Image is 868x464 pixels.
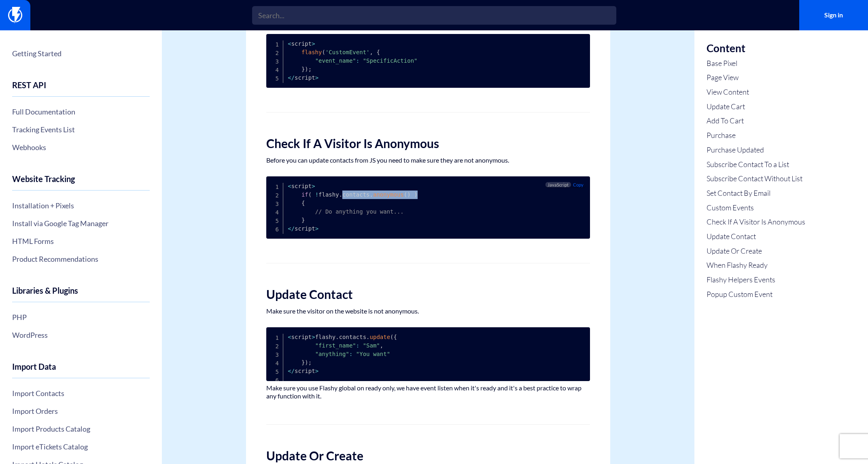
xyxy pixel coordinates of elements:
[12,199,150,212] a: Installation + Pixels
[370,49,373,55] span: ,
[12,123,150,136] a: Tracking Events List
[373,191,404,198] span: anonymous
[12,81,150,97] h4: REST API
[288,183,291,189] span: <
[349,351,352,357] span: :
[573,182,584,187] span: Copy
[315,351,349,357] span: "anything"
[707,87,805,97] a: View Content
[356,351,390,357] span: "You want"
[291,74,295,81] span: /
[291,368,295,374] span: /
[335,334,339,340] span: .
[363,57,418,64] span: "SpecificAction"
[288,225,291,232] span: <
[266,449,590,462] h2: Update Or Create
[707,145,805,155] a: Purchase Updated
[356,342,359,349] span: :
[266,288,590,301] h2: Update Contact
[12,174,150,191] h4: Website Tracking
[12,105,150,119] a: Full Documentation
[288,40,291,47] span: <
[288,334,397,374] code: script flashy contacts script
[315,57,356,64] span: "event_name"
[380,342,383,349] span: ,
[366,334,369,340] span: .
[707,231,805,242] a: Update Contact
[301,191,308,198] span: if
[315,208,404,215] span: // Do anything you want...
[12,404,150,418] a: Import Orders
[308,66,312,72] span: ;
[707,130,805,141] a: Purchase
[308,191,312,198] span: (
[370,334,390,340] span: update
[12,362,150,378] h4: Import Data
[12,440,150,453] a: Import eTickets Catalog
[707,42,805,54] h3: Content
[315,368,318,374] span: >
[301,66,305,72] span: }
[12,216,150,230] a: Install via Google Tag Manager
[707,246,805,256] a: Update Or Create
[315,342,356,349] span: "first_name"
[266,156,590,164] p: Before you can update contacts from JS you need to make sure they are not anonymous.
[707,289,805,300] a: Popup Custom Event
[363,342,380,349] span: "Sam"
[288,183,417,232] code: script flashy contacts script
[12,310,150,324] a: PHP
[12,140,150,154] a: Webhooks
[301,200,305,206] span: {
[312,334,315,340] span: >
[376,49,380,55] span: {
[266,307,590,315] p: Make sure the visitor on the website is not anonymous.
[707,217,805,227] a: Check If A Visitor Is Anonymous
[305,66,308,72] span: )
[305,359,308,366] span: )
[390,334,393,340] span: (
[545,182,571,187] span: JavaScript
[404,191,407,198] span: (
[707,174,805,184] a: Subscribe Contact Without List
[288,74,291,81] span: <
[266,18,590,31] h2: Custom Events
[407,191,410,198] span: )
[252,6,616,25] input: Search...
[315,74,318,81] span: >
[12,328,150,342] a: WordPress
[571,182,586,187] button: Copy
[707,102,805,112] a: Update Cart
[312,183,315,189] span: >
[707,203,805,213] a: Custom Events
[315,225,318,232] span: >
[707,58,805,69] a: Base Pixel
[707,116,805,126] a: Add To Cart
[707,275,805,285] a: Flashy Helpers Events
[322,49,325,55] span: (
[707,260,805,271] a: When Flashy Ready
[12,386,150,400] a: Import Contacts
[312,40,315,47] span: >
[370,191,373,198] span: .
[315,191,318,198] span: !
[288,368,291,374] span: <
[394,334,397,340] span: {
[301,217,305,223] span: }
[12,234,150,248] a: HTML Forms
[325,49,370,55] span: 'CustomEvent'
[12,422,150,436] a: Import Products Catalog
[288,334,291,340] span: <
[288,40,417,81] code: script script
[12,252,150,266] a: Product Recommendations
[339,191,342,198] span: .
[291,225,295,232] span: /
[12,47,150,60] a: Getting Started
[301,359,305,366] span: }
[707,159,805,170] a: Subscribe Contact To a List
[266,137,590,150] h2: Check If A Visitor Is Anonymous
[707,188,805,199] a: Set Contact By Email
[266,384,590,400] p: Make sure you use Flashy global on ready only, we have event listen when it's ready and it's a be...
[308,359,312,366] span: ;
[356,57,359,64] span: :
[301,49,322,55] span: flashy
